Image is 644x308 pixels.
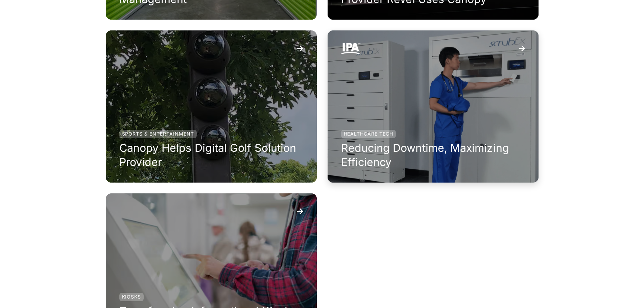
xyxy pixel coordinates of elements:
h3: Canopy Helps Digital Golf Solution Provider [119,141,303,169]
div: Kiosks [119,293,144,301]
a: Healthcare TechReducing Downtime, Maximizing Efficiency [328,30,539,183]
a: Sports & EntertainmentCanopy Helps Digital Golf Solution Provider [106,30,317,183]
h3: Reducing Downtime, Maximizing Efficiency [341,141,525,169]
div: Sports & Entertainment [119,130,197,138]
div: Healthcare Tech [341,130,396,138]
